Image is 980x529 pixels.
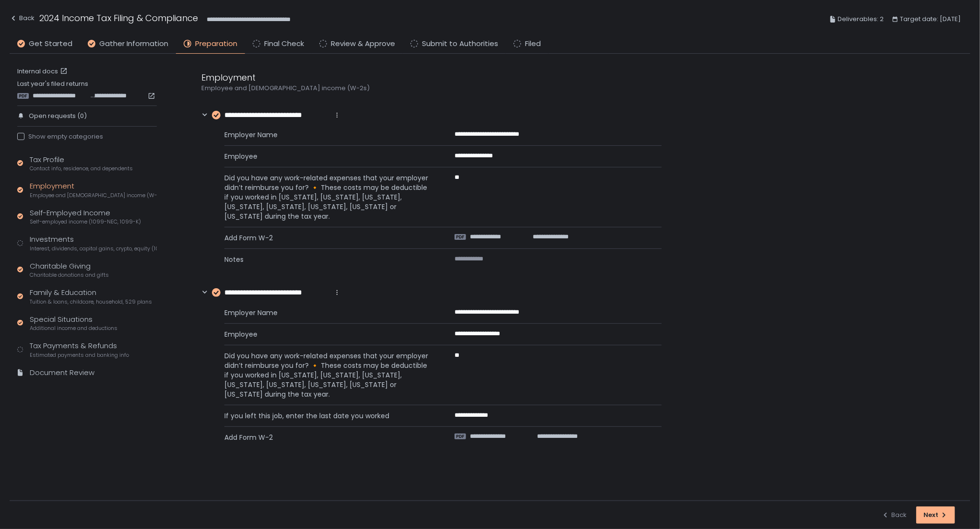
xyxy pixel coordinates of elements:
[30,325,117,332] span: Additional income and deductions
[30,352,129,359] span: Estimated payments and banking info
[224,173,432,221] span: Did you have any work-related expenses that your employer didn’t reimburse you for? 🔸 These costs...
[224,433,432,442] span: Add Form W-2
[422,38,498,49] span: Submit to Authorities
[525,38,541,49] span: Filed
[30,181,157,199] div: Employment
[224,411,432,421] span: If you left this job, enter the last date you worked
[30,298,152,306] span: Tuition & loans, childcare, household, 529 plans
[882,511,907,519] div: Back
[224,255,432,264] span: Notes
[224,351,432,399] span: Did you have any work-related expenses that your employer didn’t reimburse you for? 🔸 These costs...
[30,271,109,279] span: Charitable donations and gifts
[30,154,133,173] div: Tax Profile
[30,341,129,359] div: Tax Payments & Refunds
[224,308,432,317] span: Employer Name
[29,38,72,49] span: Get Started
[923,511,948,519] div: Next
[30,287,152,306] div: Family & Education
[30,234,157,252] div: Investments
[916,506,955,524] button: Next
[30,245,157,252] span: Interest, dividends, capital gains, crypto, equity (1099s, K-1s)
[331,38,395,49] span: Review & Approve
[39,12,198,24] h1: 2024 Income Tax Filing & Compliance
[30,314,117,332] div: Special Situations
[30,218,141,225] span: Self-employed income (1099-NEC, 1099-K)
[882,506,907,524] button: Back
[201,84,662,93] div: Employee and [DEMOGRAPHIC_DATA] income (W-2s)
[264,38,304,49] span: Final Check
[224,233,432,243] span: Add Form W-2
[29,112,87,120] span: Open requests (0)
[30,261,109,279] div: Charitable Giving
[10,12,35,27] button: Back
[17,67,70,76] a: Internal docs
[99,38,168,49] span: Gather Information
[30,192,157,199] span: Employee and [DEMOGRAPHIC_DATA] income (W-2s)
[30,208,141,226] div: Self-Employed Income
[30,165,133,172] span: Contact info, residence, and dependents
[17,80,157,100] div: Last year's filed returns
[195,38,237,49] span: Preparation
[224,130,432,140] span: Employer Name
[838,13,884,25] span: Deliverables: 2
[900,13,961,25] span: Target date: [DATE]
[201,71,662,84] div: Employment
[224,329,432,339] span: Employee
[224,152,432,161] span: Employee
[10,12,35,24] div: Back
[30,367,94,378] div: Document Review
